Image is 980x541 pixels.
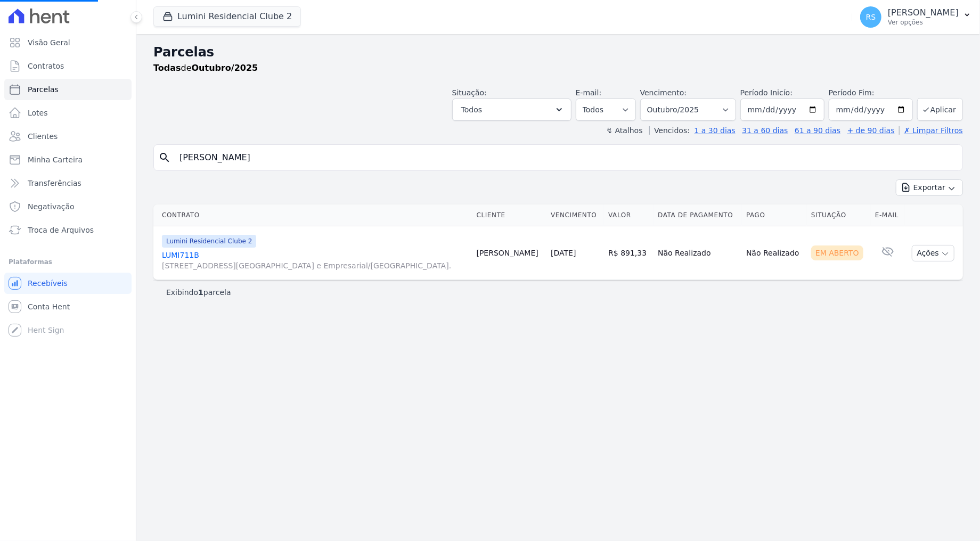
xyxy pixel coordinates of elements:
[4,196,132,217] a: Negativação
[28,225,94,235] span: Troca de Arquivos
[4,55,132,77] a: Contratos
[4,79,132,100] a: Parcelas
[153,62,258,75] p: de
[852,2,980,32] button: RS [PERSON_NAME] Ver opções
[4,32,132,53] a: Visão Geral
[28,301,70,312] span: Conta Hent
[807,204,871,226] th: Situação
[4,219,132,241] a: Troca de Arquivos
[162,235,256,248] span: Lumini Residencial Clube 2
[461,103,482,116] span: Todos
[649,126,690,135] label: Vencidos:
[742,226,807,280] td: Não Realizado
[153,63,181,73] strong: Todas
[28,278,68,289] span: Recebíveis
[173,147,958,168] input: Buscar por nome do lote ou do cliente
[9,256,127,268] div: Plataformas
[795,126,840,135] a: 61 a 90 dias
[198,288,203,297] b: 1
[742,204,807,226] th: Pago
[912,245,954,261] button: Ações
[166,287,231,298] p: Exibindo parcela
[28,178,81,188] span: Transferências
[896,179,963,196] button: Exportar
[28,37,70,48] span: Visão Geral
[28,154,83,165] span: Minha Carteira
[28,61,64,71] span: Contratos
[28,84,59,95] span: Parcelas
[4,102,132,124] a: Lotes
[4,126,132,147] a: Clientes
[4,173,132,194] a: Transferências
[576,88,602,97] label: E-mail:
[551,249,576,257] a: [DATE]
[654,204,742,226] th: Data de Pagamento
[162,250,468,271] a: LUMI711B[STREET_ADDRESS][GEOGRAPHIC_DATA] e Empresarial/[GEOGRAPHIC_DATA].
[640,88,687,97] label: Vencimento:
[192,63,258,73] strong: Outubro/2025
[847,126,895,135] a: + de 90 dias
[4,273,132,294] a: Recebíveis
[917,98,963,121] button: Aplicar
[162,260,468,271] span: [STREET_ADDRESS][GEOGRAPHIC_DATA] e Empresarial/[GEOGRAPHIC_DATA].
[472,226,547,280] td: [PERSON_NAME]
[888,18,959,27] p: Ver opções
[740,88,793,97] label: Período Inicío:
[153,204,472,226] th: Contrato
[829,87,913,99] label: Período Fim:
[472,204,547,226] th: Cliente
[28,201,75,212] span: Negativação
[4,296,132,317] a: Conta Hent
[866,13,876,21] span: RS
[153,43,963,62] h2: Parcelas
[899,126,963,135] a: ✗ Limpar Filtros
[871,204,905,226] th: E-mail
[604,226,654,280] td: R$ 891,33
[452,99,571,121] button: Todos
[606,126,642,135] label: ↯ Atalhos
[28,131,58,142] span: Clientes
[654,226,742,280] td: Não Realizado
[452,88,487,97] label: Situação:
[546,204,604,226] th: Vencimento
[888,7,959,18] p: [PERSON_NAME]
[153,6,301,27] button: Lumini Residencial Clube 2
[28,108,48,118] span: Lotes
[742,126,788,135] a: 31 a 60 dias
[158,151,171,164] i: search
[811,245,863,260] div: Em Aberto
[4,149,132,170] a: Minha Carteira
[604,204,654,226] th: Valor
[695,126,736,135] a: 1 a 30 dias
